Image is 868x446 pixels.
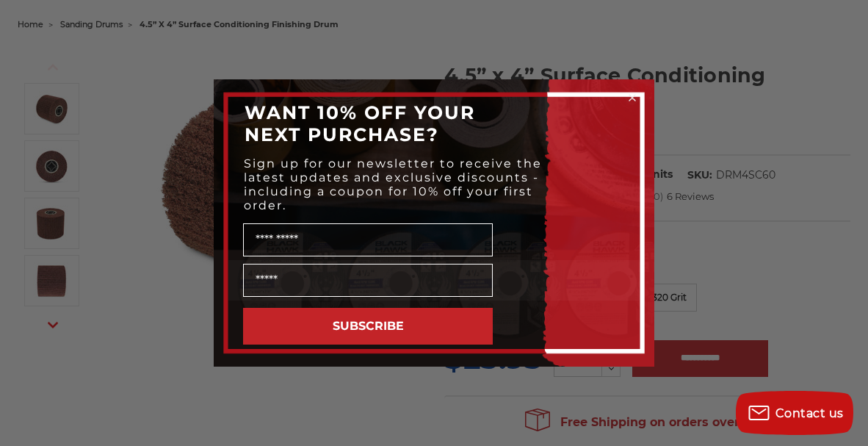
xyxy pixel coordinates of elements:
[736,391,853,435] button: Contact us
[243,308,493,345] button: SUBSCRIBE
[243,264,493,297] input: Email
[775,406,844,420] span: Contact us
[625,90,640,105] button: Close dialog
[244,157,542,212] span: Sign up for our newsletter to receive the latest updates and exclusive discounts - including a co...
[245,101,475,145] span: WANT 10% OFF YOUR NEXT PURCHASE?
